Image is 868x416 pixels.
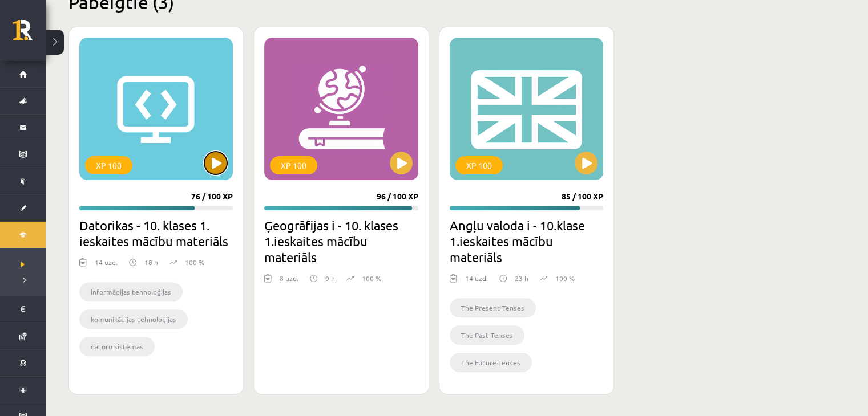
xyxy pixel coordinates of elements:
p: 100 % [362,273,381,283]
li: The Present Tenses [450,298,536,317]
li: komunikācijas tehnoloģijas [79,309,188,329]
li: informācijas tehnoloģijas [79,282,183,301]
div: 8 uzd. [280,273,298,290]
div: XP 100 [270,156,317,174]
div: 14 uzd. [465,273,488,290]
li: The Past Tenses [450,325,524,345]
p: 23 h [515,273,528,283]
p: 9 h [325,273,335,283]
div: XP 100 [455,156,503,174]
div: 14 uzd. [95,257,118,274]
li: The Future Tenses [450,353,532,372]
div: XP 100 [85,156,132,174]
h2: Angļu valoda i - 10.klase 1.ieskaites mācību materiāls [450,217,603,265]
li: datoru sistēmas [79,337,155,356]
p: 18 h [144,257,158,267]
p: 100 % [555,273,575,283]
a: Rīgas 1. Tālmācības vidusskola [13,20,46,48]
p: 100 % [185,257,204,267]
h2: Datorikas - 10. klases 1. ieskaites mācību materiāls [79,217,233,249]
h2: Ģeogrāfijas i - 10. klases 1.ieskaites mācību materiāls [264,217,418,265]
